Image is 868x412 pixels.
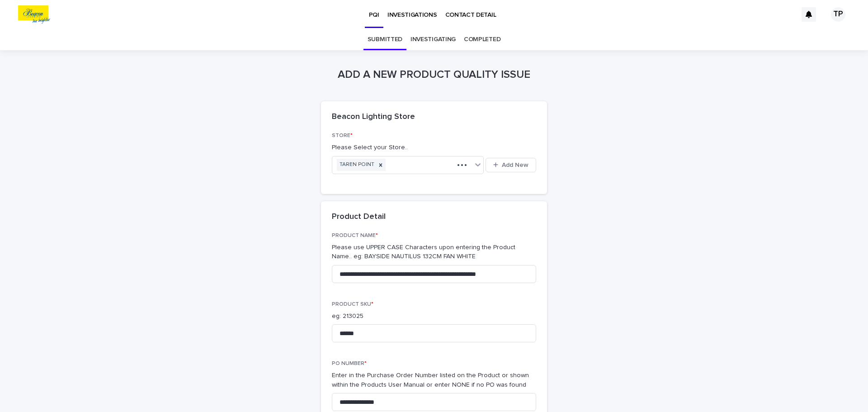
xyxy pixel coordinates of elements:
p: Please Select your Store.. [332,143,536,152]
div: TP [831,7,845,22]
h1: ADD A NEW PRODUCT QUALITY ISSUE [321,68,547,81]
span: Add New [502,162,528,168]
p: Enter in the Purchase Order Number listed on the Product or shown within the Products User Manual... [332,371,536,390]
div: TAREN POINT [337,159,376,171]
a: COMPLETED [464,29,500,50]
a: SUBMITTED [368,29,402,50]
h2: Product Detail [332,212,386,222]
span: PO NUMBER [332,361,367,366]
span: PRODUCT SKU [332,302,373,307]
a: INVESTIGATING [410,29,456,50]
h2: Beacon Lighting Store [332,112,415,122]
p: eg: 213025 [332,312,536,321]
button: Add New [486,158,536,172]
p: Please use UPPER CASE Characters upon entering the Product Name.. eg: BAYSIDE NAUTILUS 132CM FAN ... [332,243,536,262]
span: PRODUCT NAME [332,233,378,238]
span: STORE [332,133,353,138]
img: o0rTvjzSSs2z1saNkxEY [18,5,50,24]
